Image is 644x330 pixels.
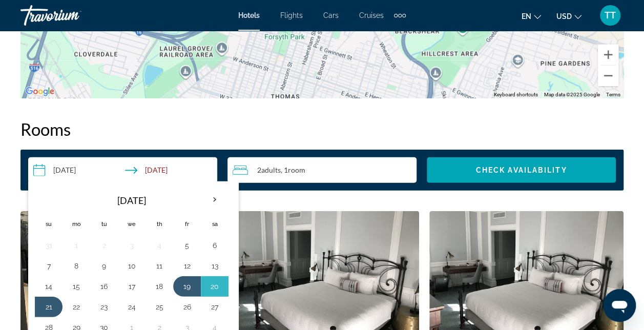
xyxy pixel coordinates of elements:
th: [DATE] [63,188,201,213]
span: Adults [261,166,281,174]
button: Day 26 [179,300,195,314]
button: Day 13 [206,259,223,273]
button: Day 24 [123,300,140,314]
button: Day 1 [68,238,85,253]
button: Extra navigation items [394,7,406,24]
button: Day 16 [96,279,112,294]
button: Day 17 [123,279,140,294]
button: Day 12 [179,259,195,273]
button: Day 14 [40,279,57,294]
button: Day 8 [68,259,85,273]
div: Search widget [28,157,616,183]
a: Terms (opens in new tab) [606,92,620,97]
button: Change language [522,9,541,24]
a: Travorium [20,2,123,29]
span: Check Availability [476,166,567,174]
a: Flights [280,11,303,19]
button: Day 2 [96,238,112,253]
button: Day 10 [123,259,140,273]
span: Map data ©2025 Google [544,92,600,97]
button: Day 3 [123,238,140,253]
button: Day 7 [40,259,57,273]
span: Room [288,166,305,174]
a: Cruises [359,11,384,19]
h2: Rooms [20,119,624,139]
button: Day 18 [151,279,168,294]
button: Zoom in [598,45,618,65]
a: Open this area in Google Maps (opens a new window) [23,85,57,98]
span: USD [556,12,572,20]
button: Day 19 [179,279,195,294]
button: Day 6 [206,238,223,253]
button: Day 21 [40,300,57,314]
img: Google [23,85,57,98]
span: , 1 [281,166,305,174]
button: Day 25 [151,300,168,314]
button: Change currency [556,9,581,24]
button: User Menu [597,5,624,26]
button: Travelers: 2 adults, 0 children [227,157,417,183]
button: Day 27 [206,300,223,314]
button: Check-in date: Sep 19, 2025 Check-out date: Sep 21, 2025 [28,157,217,183]
button: Day 22 [68,300,85,314]
button: Day 11 [151,259,168,273]
iframe: Button to launch messaging window [603,289,636,322]
button: Next month [201,188,228,212]
button: Day 20 [206,279,223,294]
span: 2 [257,166,281,174]
button: Keyboard shortcuts [494,91,538,98]
button: Day 31 [40,238,57,253]
button: Day 23 [96,300,112,314]
a: Hotels [238,11,260,19]
button: Check Availability [427,157,616,183]
button: Day 9 [96,259,112,273]
button: Zoom out [598,66,618,86]
button: Day 5 [179,238,195,253]
span: en [522,12,531,20]
button: Day 4 [151,238,168,253]
span: TT [605,10,616,20]
button: Day 15 [68,279,85,294]
a: Cars [323,11,339,19]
